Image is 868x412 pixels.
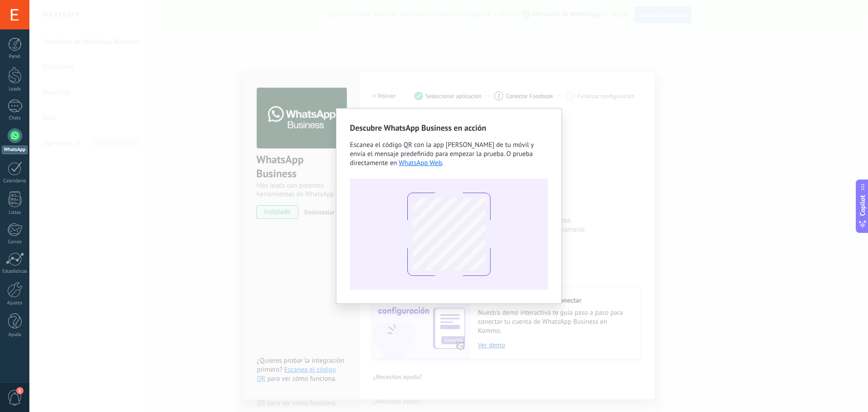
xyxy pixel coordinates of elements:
[350,122,548,133] h2: Descubre WhatsApp Business en acción
[2,115,28,121] div: Chats
[2,300,28,306] div: Ajustes
[2,239,28,245] div: Correo
[2,86,28,92] div: Leads
[2,178,28,184] div: Calendario
[399,159,442,167] a: WhatsApp Web
[2,146,28,154] div: WhatsApp
[16,387,24,394] span: 1
[2,54,28,60] div: Panel
[2,269,28,275] div: Estadísticas
[2,332,28,338] div: Ayuda
[858,195,867,216] span: Copilot
[2,210,28,216] div: Listas
[350,141,548,168] div: .
[350,141,533,167] span: Escanea el código QR con la app [PERSON_NAME] de tu móvil y envía el mensaje predefinido para emp...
